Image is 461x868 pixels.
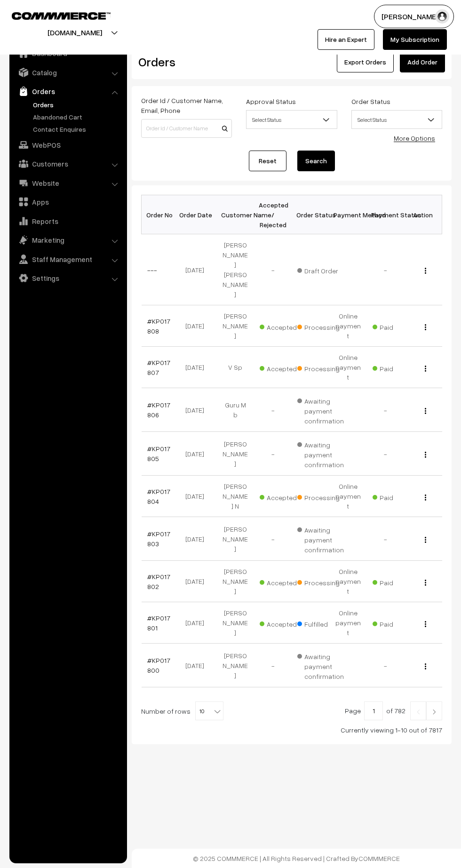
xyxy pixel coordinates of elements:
[425,580,426,586] img: Menu
[435,9,449,24] img: user
[12,155,124,172] a: Customers
[329,561,367,602] td: Online payment
[216,195,254,234] th: Customer Name
[394,134,435,142] a: More Options
[367,517,405,561] td: -
[179,234,216,305] td: [DATE]
[12,213,124,230] a: Reports
[216,347,254,388] td: V Sp
[425,268,426,274] img: Menu
[15,21,135,44] button: [DOMAIN_NAME]
[216,644,254,687] td: [PERSON_NAME]
[254,517,292,561] td: -
[254,388,292,432] td: -
[297,490,344,502] span: Processing
[337,52,394,72] button: Export Orders
[246,96,296,106] label: Approval Status
[373,320,420,332] span: Paid
[367,644,405,687] td: -
[405,195,442,234] th: Action
[216,305,254,347] td: [PERSON_NAME]
[367,195,405,234] th: Payment Status
[179,476,216,517] td: [DATE]
[12,12,111,19] img: COMMMERCE
[367,234,405,305] td: -
[373,617,420,629] span: Paid
[179,347,216,388] td: [DATE]
[179,517,216,561] td: [DATE]
[132,849,461,868] footer: © 2025 COMMMERCE | All Rights Reserved | Crafted By
[147,614,170,632] a: #KP017801
[374,5,454,28] button: [PERSON_NAME]
[141,96,232,115] label: Order Id / Customer Name, Email, Phone
[329,305,367,347] td: Online payment
[195,701,223,720] span: 10
[425,408,426,414] img: Menu
[179,388,216,432] td: [DATE]
[260,490,307,502] span: Accepted
[216,476,254,517] td: [PERSON_NAME] N
[260,617,307,629] span: Accepted
[351,110,442,129] span: Select Status
[373,361,420,374] span: Paid
[367,388,405,432] td: -
[430,709,438,715] img: Right
[141,725,442,735] div: Currently viewing 1-10 out of 7817
[425,494,426,501] img: Menu
[386,707,405,715] span: of 782
[216,234,254,305] td: [PERSON_NAME] [PERSON_NAME]
[179,432,216,476] td: [DATE]
[254,644,292,687] td: -
[147,317,170,335] a: #KP017808
[31,100,124,110] a: Orders
[12,9,94,21] a: COMMMERCE
[425,621,426,627] img: Menu
[12,193,124,210] a: Apps
[292,195,329,234] th: Order Status
[358,854,400,862] a: COMMMERCE
[142,195,179,234] th: Order No
[179,305,216,347] td: [DATE]
[352,111,442,128] span: Select Status
[147,530,170,548] a: #KP017803
[297,617,344,629] span: Fulfilled
[147,487,170,505] a: #KP017804
[297,438,344,470] span: Awaiting payment confirmation
[425,324,426,330] img: Menu
[345,707,361,715] span: Page
[179,561,216,602] td: [DATE]
[297,361,344,374] span: Processing
[329,602,367,644] td: Online payment
[141,706,191,716] span: Number of rows
[138,55,231,69] h2: Orders
[260,575,307,588] span: Accepted
[216,561,254,602] td: [PERSON_NAME]
[260,320,307,332] span: Accepted
[246,110,337,129] span: Select Status
[367,432,405,476] td: -
[31,112,124,122] a: Abandoned Cart
[249,151,286,171] a: Reset
[318,29,374,50] a: Hire an Expert
[297,320,344,332] span: Processing
[297,263,344,276] span: Draft Order
[12,270,124,287] a: Settings
[12,175,124,191] a: Website
[12,251,124,268] a: Staff Management
[297,151,335,171] button: Search
[425,452,426,458] img: Menu
[297,575,344,588] span: Processing
[31,124,124,134] a: Contact Enquires
[351,96,390,106] label: Order Status
[254,234,292,305] td: -
[260,361,307,374] span: Accepted
[147,445,170,462] a: #KP017805
[216,517,254,561] td: [PERSON_NAME]
[147,266,157,274] a: ---
[12,136,124,153] a: WebPOS
[179,602,216,644] td: [DATE]
[147,401,170,419] a: #KP017806
[297,649,344,681] span: Awaiting payment confirmation
[254,195,292,234] th: Accepted / Rejected
[297,394,344,426] span: Awaiting payment confirmation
